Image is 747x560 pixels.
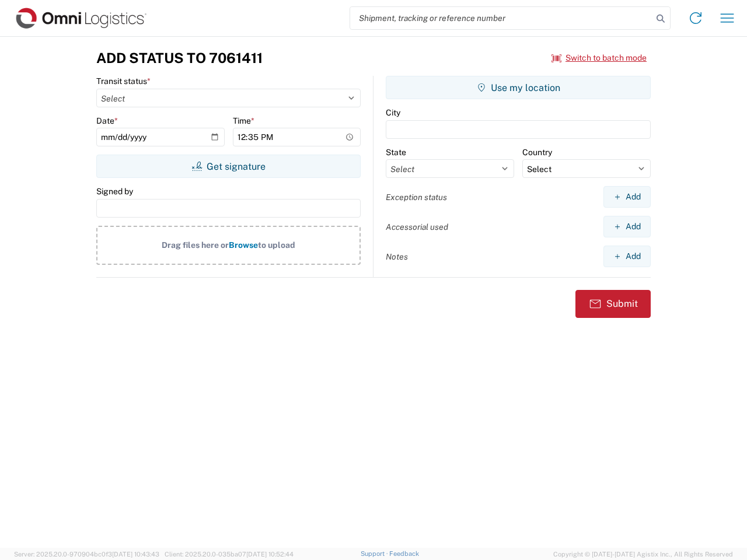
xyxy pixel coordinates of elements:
[386,222,448,232] label: Accessorial used
[258,240,295,250] span: to upload
[553,549,733,559] span: Copyright © [DATE]-[DATE] Agistix Inc., All Rights Reserved
[386,192,447,202] label: Exception status
[603,186,651,208] button: Add
[386,76,651,99] button: Use my location
[551,48,647,68] button: Switch to batch mode
[575,290,651,318] button: Submit
[165,551,294,558] span: Client: 2025.20.0-035ba07
[96,186,133,197] label: Signed by
[603,216,651,237] button: Add
[386,251,408,262] label: Notes
[112,551,159,558] span: [DATE] 10:43:43
[386,147,406,157] label: State
[96,50,263,66] h3: Add Status to 7061411
[96,155,361,178] button: Get signature
[162,240,229,250] span: Drag files here or
[350,7,652,29] input: Shipment, tracking or reference number
[361,550,390,557] a: Support
[229,240,258,250] span: Browse
[603,246,651,267] button: Add
[522,147,552,157] label: Country
[96,116,118,126] label: Date
[233,116,254,126] label: Time
[386,107,400,118] label: City
[389,550,419,557] a: Feedback
[246,551,294,558] span: [DATE] 10:52:44
[14,551,159,558] span: Server: 2025.20.0-970904bc0f3
[96,76,151,86] label: Transit status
